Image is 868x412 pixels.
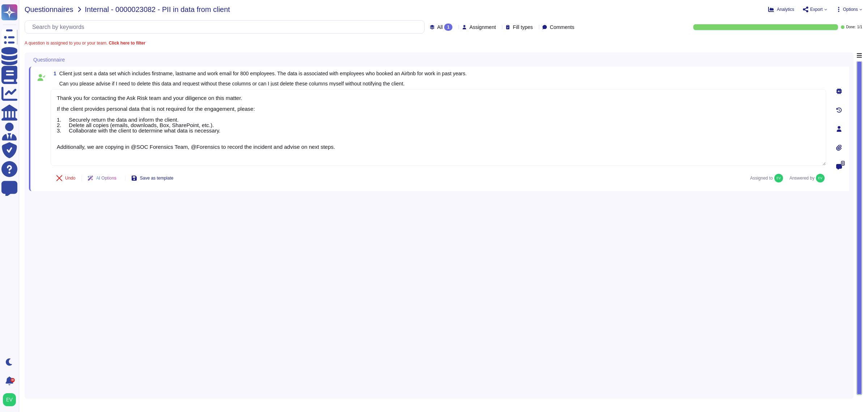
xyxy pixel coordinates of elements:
[846,25,856,29] span: Done:
[25,41,145,45] span: A question is assigned to you or your team.
[85,6,230,13] span: Internal - 0000023082 - PII in data from client
[29,21,424,33] input: Search by keywords
[33,57,65,62] span: Questionnaire
[857,25,862,29] span: 1 / 1
[25,6,73,13] span: Questionnaires
[469,25,496,30] span: Assignment
[790,176,814,180] span: Answered by
[96,176,116,180] span: AI Options
[140,176,174,180] span: Save as template
[768,7,794,12] button: Analytics
[51,89,826,166] textarea: To enrich screen reader interactions, please activate Accessibility in Grammarly extension settings
[810,7,823,12] span: Export
[550,25,574,30] span: Comments
[774,174,783,182] img: user
[816,174,825,182] img: user
[777,7,794,12] span: Analytics
[10,378,15,382] div: 9+
[107,41,145,46] b: Click here to filter
[65,176,76,180] span: Undo
[51,71,56,76] span: 1
[841,161,845,166] span: 0
[51,171,81,185] button: Undo
[3,393,16,406] img: user
[513,25,533,30] span: Fill types
[750,174,787,182] span: Assigned to
[1,392,21,408] button: user
[125,171,179,185] button: Save as template
[843,7,858,12] span: Options
[437,25,443,30] span: All
[444,24,452,31] div: 1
